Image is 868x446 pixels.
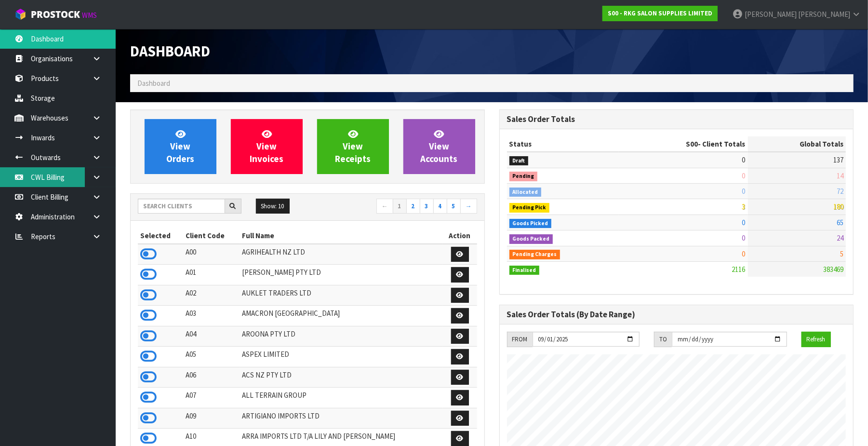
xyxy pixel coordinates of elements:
span: Dashboard [137,79,170,88]
th: Action [443,228,477,243]
td: AGRIHEALTH NZ LTD [240,244,443,265]
span: 5 [840,249,843,258]
span: Pending Pick [509,203,550,213]
span: View Accounts [421,128,458,164]
td: ACS NZ PTY LTD [240,367,443,388]
td: A02 [183,285,240,306]
a: → [460,199,477,214]
td: [PERSON_NAME] PTY LTD [240,265,443,285]
td: A07 [183,388,240,408]
div: FROM [507,332,533,347]
a: ← [376,199,393,214]
span: 0 [742,187,746,196]
th: Client Code [183,228,240,243]
th: Selected [138,228,183,243]
nav: Page navigation [315,199,477,216]
a: 4 [433,199,447,214]
a: 1 [393,199,407,214]
span: 14 [837,171,843,180]
th: Full Name [240,228,443,243]
span: Finalised [509,266,540,275]
span: Draft [509,156,529,166]
span: 2116 [732,265,746,274]
span: 180 [833,202,843,211]
img: cube-alt.png [14,8,27,20]
button: Show: 10 [256,199,290,214]
input: Search clients [138,199,225,214]
span: Goods Packed [509,234,553,244]
span: 0 [742,233,746,243]
td: ASPEX LIMITED [240,347,443,367]
h3: Sales Order Totals [507,115,846,124]
td: A00 [183,244,240,265]
a: ViewAccounts [403,119,475,174]
span: 65 [837,218,843,227]
span: Goods Picked [509,219,552,229]
span: Pending Charges [509,250,561,259]
span: Pending [509,172,538,181]
a: S00 - RKG SALON SUPPLIES LIMITED [602,6,718,21]
span: 0 [742,155,746,164]
span: Allocated [509,188,542,197]
td: A04 [183,326,240,347]
th: Global Totals [748,136,846,152]
td: A03 [183,306,240,326]
a: ViewInvoices [231,119,303,174]
td: ALL TERRAIN GROUP [240,388,443,408]
button: Refresh [801,332,831,347]
td: AUKLET TRADERS LTD [240,285,443,306]
span: [PERSON_NAME] [798,10,850,19]
h3: Sales Order Totals (By Date Range) [507,310,846,319]
small: WMS [82,11,97,20]
strong: S00 - RKG SALON SUPPLIES LIMITED [608,9,712,17]
a: 5 [447,199,461,214]
a: 2 [406,199,420,214]
span: 24 [837,233,843,243]
td: A01 [183,265,240,285]
span: 0 [742,218,746,227]
a: 3 [420,199,434,214]
span: View Orders [166,128,194,164]
td: AMACRON [GEOGRAPHIC_DATA] [240,306,443,326]
th: - Client Totals [619,136,748,152]
a: ViewOrders [145,119,216,174]
div: TO [654,332,672,347]
th: Status [507,136,619,152]
span: View Invoices [250,128,283,164]
span: 0 [742,249,746,258]
span: Dashboard [130,42,210,60]
span: 137 [833,155,843,164]
span: 0 [742,171,746,180]
td: A06 [183,367,240,388]
td: AROONA PTY LTD [240,326,443,347]
span: 72 [837,187,843,196]
a: ViewReceipts [317,119,389,174]
span: S00 [686,139,698,149]
span: 383469 [823,265,843,274]
span: ProStock [31,8,80,21]
td: A09 [183,408,240,429]
span: 3 [742,202,746,211]
span: View Receipts [335,128,371,164]
span: [PERSON_NAME] [745,10,797,19]
td: A05 [183,347,240,367]
td: ARTIGIANO IMPORTS LTD [240,408,443,429]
